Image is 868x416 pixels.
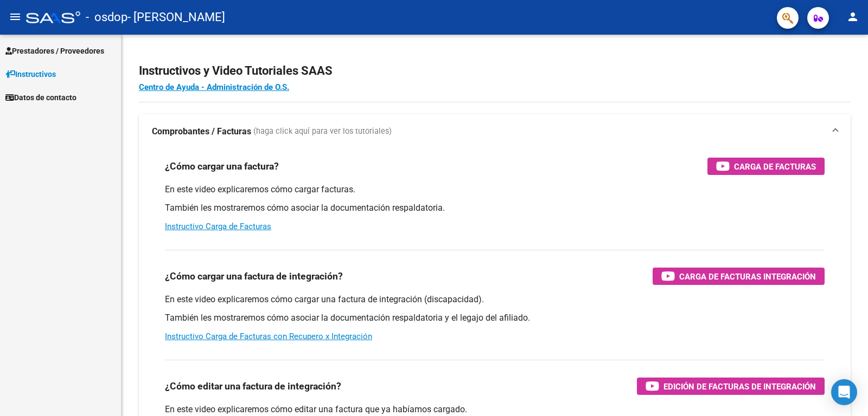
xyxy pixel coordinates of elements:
p: También les mostraremos cómo asociar la documentación respaldatoria. [165,202,825,214]
span: Datos de contacto [5,92,76,103]
span: Carga de Facturas Integración [679,270,816,283]
a: Instructivo Carga de Facturas con Recupero x Integración [165,331,372,341]
p: También les mostraremos cómo asociar la documentación respaldatoria y el legajo del afiliado. [165,312,825,324]
h2: Instructivos y Video Tutoriales SAAS [139,61,851,81]
a: Centro de Ayuda - Administración de O.S. [139,82,289,92]
p: En este video explicaremos cómo cargar una factura de integración (discapacidad). [165,294,825,305]
mat-icon: person [846,10,859,23]
button: Carga de Facturas [707,158,825,175]
div: Open Intercom Messenger [831,379,857,405]
span: Carga de Facturas [734,160,816,173]
h3: ¿Cómo cargar una factura de integración? [165,269,343,284]
button: Carga de Facturas Integración [653,268,825,285]
span: Prestadores / Proveedores [5,45,104,57]
h3: ¿Cómo cargar una factura? [165,159,279,174]
mat-expansion-panel-header: Comprobantes / Facturas (haga click aquí para ver los tutoriales) [139,114,851,149]
strong: Comprobantes / Facturas [152,126,251,138]
button: Edición de Facturas de integración [637,378,825,395]
span: - osdop [86,5,127,29]
span: - [PERSON_NAME] [127,5,225,29]
p: En este video explicaremos cómo cargar facturas. [165,184,825,196]
span: (haga click aquí para ver los tutoriales) [253,126,392,138]
mat-icon: menu [9,10,22,23]
a: Instructivo Carga de Facturas [165,222,271,231]
h3: ¿Cómo editar una factura de integración? [165,379,341,394]
span: Edición de Facturas de integración [663,380,816,393]
p: En este video explicaremos cómo editar una factura que ya habíamos cargado. [165,404,825,415]
span: Instructivos [5,68,56,80]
